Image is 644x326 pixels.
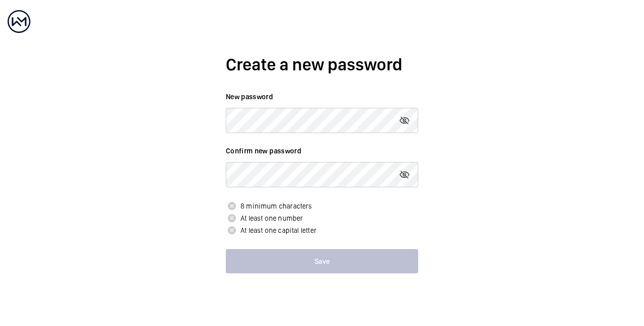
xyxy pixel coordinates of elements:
button: Save [226,249,418,273]
h2: Create a new password [226,53,418,76]
label: Confirm new password [226,146,418,156]
label: New password [226,92,418,102]
p: At least one capital letter [226,224,418,236]
p: 8 minimum characters [226,200,418,212]
p: At least one number [226,212,418,224]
